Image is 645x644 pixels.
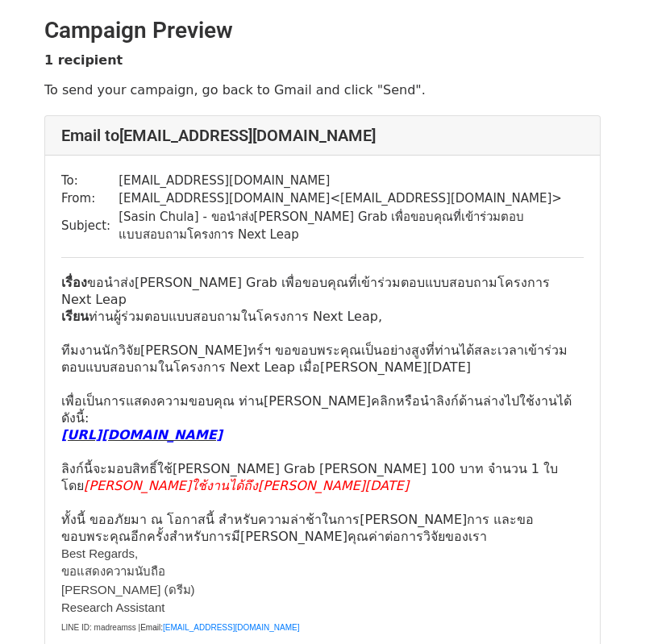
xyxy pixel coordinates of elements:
[44,81,601,98] p: To send your campaign, go back to Gmail and click "Send".
[119,189,584,208] td: [EMAIL_ADDRESS][DOMAIN_NAME] < [EMAIL_ADDRESS][DOMAIN_NAME] >
[61,126,584,145] h4: Email to [EMAIL_ADDRESS][DOMAIN_NAME]
[84,478,409,493] font: [PERSON_NAME]ใช้งานได้ถึง[PERSON_NAME][DATE]
[61,172,119,190] td: To:
[140,623,163,632] span: Email:
[61,546,138,560] font: Best Regards,
[61,309,89,324] b: เรียน
[61,600,164,614] font: Research Assistant
[61,208,119,244] td: Subject:
[61,564,165,578] font: ขอแสดงความนับถือ
[44,52,123,68] strong: 1 recipient
[61,189,119,208] td: From:
[119,208,584,244] td: [Sasin Chula] - ขอนำส่ง[PERSON_NAME] Grab เพื่อขอบคุณที่เข้าร่วมตอบแบบสอบถามโครงการ Next Leap
[119,172,584,190] td: [EMAIL_ADDRESS][DOMAIN_NAME]
[61,274,584,545] p: ขอนำส่ง[PERSON_NAME] Grab เพื่อขอบคุณที่เข้าร่ วมตอบแบบสอบถามโครงการ Next Leap ท่านผู้ร่วมตอบแบบส...
[61,623,140,632] font: LINE ID: madreamss |
[44,17,601,44] h2: Campaign Preview
[61,583,195,596] font: [PERSON_NAME] (ดรีม)
[163,623,299,632] a: [EMAIL_ADDRESS][DOMAIN_NAME]
[61,275,87,290] b: เรื่อง
[61,427,223,442] font: [URL][DOMAIN_NAME]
